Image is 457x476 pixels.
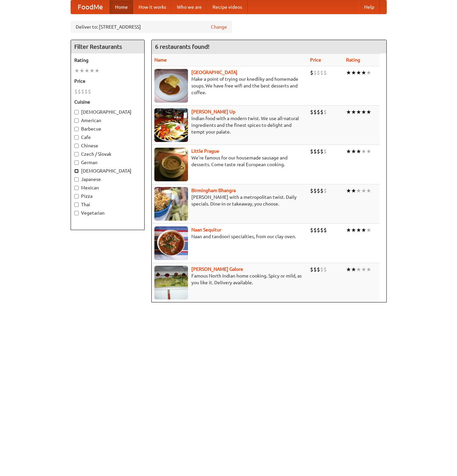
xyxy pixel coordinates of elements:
a: Little Prague [191,148,219,154]
p: [PERSON_NAME] with a metropolitan twist. Daily specials. Dine-in or takeaway, you choose. [154,194,305,207]
li: ★ [346,108,351,116]
li: $ [313,148,317,155]
li: ★ [366,148,371,155]
li: $ [320,266,323,273]
img: bhangra.jpg [154,187,188,221]
li: ★ [351,187,356,194]
label: Thai [74,201,141,208]
li: $ [317,266,320,273]
a: Recipe videos [207,0,247,14]
li: $ [313,266,317,273]
li: $ [310,148,313,155]
label: [DEMOGRAPHIC_DATA] [74,168,141,174]
li: ★ [346,148,351,155]
label: German [74,159,141,166]
li: $ [323,148,327,155]
input: Mexican [74,186,79,190]
li: $ [317,69,320,76]
li: $ [320,148,323,155]
label: Chinese [74,142,141,149]
li: ★ [79,67,84,74]
li: ★ [351,69,356,76]
li: $ [310,108,313,116]
p: We're famous for our housemade sausage and desserts. Come taste real European cooking. [154,154,305,168]
li: $ [313,69,317,76]
input: German [74,160,79,165]
li: ★ [356,69,361,76]
img: czechpoint.jpg [154,69,188,103]
li: $ [88,88,91,95]
h5: Cuisine [74,99,141,105]
a: Birmingham Bhangra [191,188,236,193]
p: Indian food with a modern twist. We use all-natural ingredients and the finest spices to delight ... [154,115,305,135]
a: Naan Sequitur [191,227,221,232]
li: $ [84,88,88,95]
a: [PERSON_NAME] Galore [191,266,243,272]
ng-pluralize: 6 restaurants found! [155,43,210,50]
li: ★ [361,148,366,155]
h5: Price [74,78,141,84]
li: $ [323,69,327,76]
li: $ [313,108,317,116]
h5: Rating [74,57,141,64]
img: currygalore.jpg [154,266,188,299]
p: Famous North Indian home cooking. Spicy or mild, as you like it. Delivery available. [154,272,305,286]
img: naansequitur.jpg [154,226,188,260]
input: [DEMOGRAPHIC_DATA] [74,110,79,114]
div: Deliver to: [STREET_ADDRESS] [71,21,232,33]
li: $ [310,69,313,76]
li: ★ [346,69,351,76]
label: Czech / Slovak [74,151,141,157]
li: $ [317,226,320,234]
li: $ [313,226,317,234]
a: [PERSON_NAME] Up [191,109,235,114]
li: ★ [351,266,356,273]
li: ★ [361,266,366,273]
li: $ [317,108,320,116]
li: ★ [361,187,366,194]
li: ★ [351,108,356,116]
li: ★ [356,108,361,116]
li: $ [320,226,323,234]
label: Vegetarian [74,210,141,216]
a: FoodMe [71,0,110,14]
li: ★ [361,69,366,76]
li: $ [310,226,313,234]
li: $ [320,187,323,194]
input: Japanese [74,177,79,182]
li: $ [323,266,327,273]
li: $ [313,187,317,194]
li: $ [81,88,84,95]
li: ★ [366,187,371,194]
li: $ [323,108,327,116]
li: $ [78,88,81,95]
li: ★ [361,108,366,116]
li: $ [317,187,320,194]
img: curryup.jpg [154,108,188,142]
input: Czech / Slovak [74,152,79,156]
a: Home [110,0,133,14]
li: ★ [356,148,361,155]
input: [DEMOGRAPHIC_DATA] [74,169,79,173]
li: ★ [366,266,371,273]
a: Rating [346,57,360,63]
li: $ [310,266,313,273]
li: ★ [356,226,361,234]
label: Cafe [74,134,141,141]
a: Change [211,24,227,30]
h4: Filter Restaurants [71,40,144,53]
label: [DEMOGRAPHIC_DATA] [74,109,141,115]
li: ★ [89,67,94,74]
a: How it works [133,0,172,14]
a: Name [154,57,167,63]
li: ★ [366,69,371,76]
a: Who we are [172,0,207,14]
li: ★ [346,187,351,194]
li: $ [74,88,78,95]
li: $ [317,148,320,155]
li: $ [320,108,323,116]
